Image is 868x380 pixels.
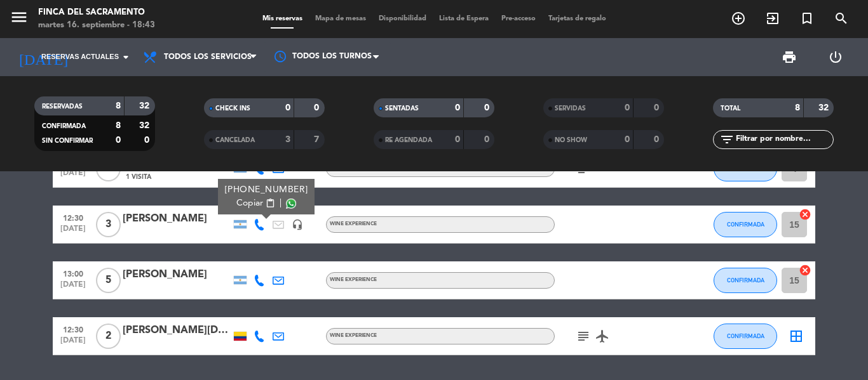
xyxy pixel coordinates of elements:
[215,105,250,112] span: CHECK INS
[385,105,419,112] span: SENTADAS
[123,322,231,339] div: [PERSON_NAME][DEMOGRAPHIC_DATA]
[372,15,433,22] span: Disponibilidad
[10,43,77,71] i: [DATE]
[714,212,777,237] button: CONFIRMADA
[834,11,849,26] i: search
[385,137,432,143] span: RE AGENDADA
[727,221,764,228] span: CONFIRMADA
[139,102,152,110] strong: 32
[236,197,263,210] span: Copiar
[42,103,83,110] span: RESERVADAS
[42,123,86,129] span: CONFIRMADA
[625,135,630,144] strong: 0
[164,53,252,62] span: Todos los servicios
[484,103,492,112] strong: 0
[721,105,740,112] span: TOTAL
[735,133,833,147] input: Filtrar por nombre...
[118,49,133,65] i: arrow_drop_down
[57,322,89,336] span: 12:30
[828,49,843,65] i: power_settings_new
[719,132,735,147] i: filter_list
[96,324,121,349] span: 2
[484,135,492,144] strong: 0
[139,121,152,130] strong: 32
[285,103,290,112] strong: 0
[57,210,89,225] span: 12:30
[10,8,29,27] i: menu
[57,336,89,351] span: [DATE]
[576,329,591,344] i: subject
[215,137,255,143] span: CANCELADA
[731,11,746,26] i: add_circle_outline
[57,225,89,239] span: [DATE]
[96,212,121,237] span: 3
[714,324,777,349] button: CONFIRMADA
[280,197,282,210] span: |
[236,197,275,210] button: Copiarcontent_paste
[542,15,613,22] span: Tarjetas de regalo
[225,183,308,197] div: [PHONE_NUMBER]
[144,136,152,145] strong: 0
[595,329,610,344] i: airplanemode_active
[812,38,858,76] div: LOG OUT
[799,208,811,221] i: cancel
[116,136,121,145] strong: 0
[96,268,121,293] span: 5
[555,137,587,143] span: NO SHOW
[455,103,460,112] strong: 0
[654,103,661,112] strong: 0
[625,103,630,112] strong: 0
[654,135,661,144] strong: 0
[57,280,89,295] span: [DATE]
[126,172,151,182] span: 1 Visita
[116,102,121,110] strong: 8
[256,15,309,22] span: Mis reservas
[495,15,542,22] span: Pre-acceso
[795,103,800,112] strong: 8
[782,49,797,65] span: print
[10,8,29,31] button: menu
[727,277,764,284] span: CONFIRMADA
[38,6,155,19] div: Finca del Sacramento
[285,135,290,144] strong: 3
[42,138,93,144] span: SIN CONFIRMAR
[799,11,815,26] i: turned_in_not
[314,103,322,112] strong: 0
[314,135,322,144] strong: 7
[433,15,495,22] span: Lista de Espera
[330,221,377,226] span: Wine Experience
[123,266,231,283] div: [PERSON_NAME]
[330,277,377,282] span: Wine Experience
[765,11,780,26] i: exit_to_app
[789,329,804,344] i: border_all
[714,268,777,293] button: CONFIRMADA
[309,15,372,22] span: Mapa de mesas
[38,19,155,32] div: martes 16. septiembre - 18:43
[41,51,119,63] span: Reservas actuales
[57,266,89,280] span: 13:00
[799,264,811,277] i: cancel
[818,103,831,112] strong: 32
[57,169,89,183] span: [DATE]
[330,333,377,338] span: Wine Experience
[123,211,231,227] div: [PERSON_NAME]
[116,121,121,130] strong: 8
[555,105,586,112] span: SERVIDAS
[455,135,460,144] strong: 0
[292,219,303,230] i: headset_mic
[727,332,764,339] span: CONFIRMADA
[266,199,275,208] span: content_paste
